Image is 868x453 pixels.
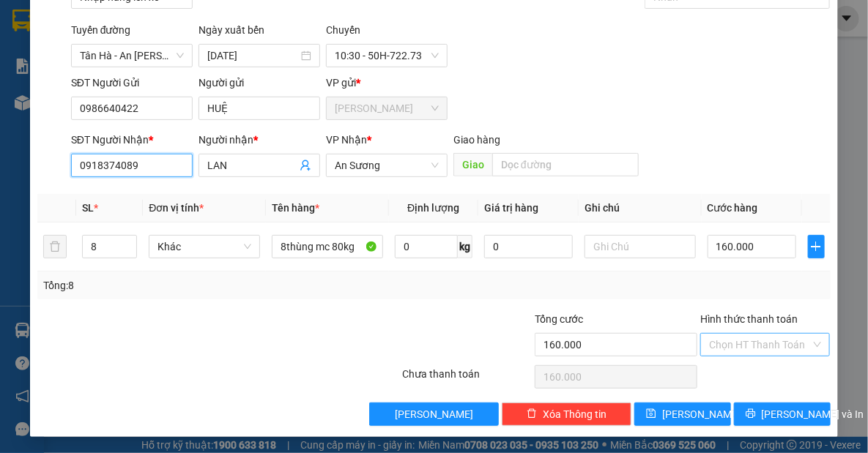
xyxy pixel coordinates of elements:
span: Xóa Thông tin [543,406,607,422]
span: SL [82,202,94,214]
span: An Sương [335,154,439,176]
span: Mỹ Hương [335,97,439,119]
button: plus [808,235,824,258]
input: 0 [484,235,573,258]
div: Tuyến đường [71,22,193,44]
th: Ghi chú [579,194,702,222]
span: Khác [157,236,251,258]
span: [PERSON_NAME] [395,406,473,422]
span: [PERSON_NAME] và In [762,406,864,422]
span: Nhận: [140,14,175,29]
span: [PERSON_NAME] [662,406,741,422]
span: Định lượng [407,202,459,214]
button: deleteXóa Thông tin [502,403,631,426]
input: VD: Bàn, Ghế [272,235,383,258]
div: thuỵ [12,45,130,63]
span: Đơn vị tính [149,202,204,214]
span: Gửi: [12,12,35,28]
span: user-add [300,160,311,171]
button: delete [43,235,67,258]
div: 0355161284 [12,63,130,83]
div: SĐT Người Gửi [71,75,193,91]
div: Người gửi [199,75,320,91]
button: printer[PERSON_NAME] và In [734,403,831,426]
span: Giá trị hàng [484,202,538,214]
span: Cước hàng [708,202,758,214]
span: delete [527,408,537,420]
div: VP gửi [326,75,448,91]
span: plus [809,241,823,252]
span: CR : [11,96,34,111]
span: 10:30 - 50H-722.73 [335,45,439,67]
input: 12/10/2025 [207,48,298,64]
div: trang [140,48,258,65]
div: Người nhận [199,132,320,148]
span: VP Nhận [326,134,367,146]
span: kg [458,235,472,258]
span: printer [746,408,756,420]
div: Tổng: 8 [43,277,336,293]
div: Chưa thanh toán [401,366,533,392]
div: Lý Thường Kiệt [140,12,258,48]
button: [PERSON_NAME] [369,403,499,426]
div: SĐT Người Nhận [71,132,193,148]
span: Tên hàng [272,202,319,214]
span: Giao [453,153,492,176]
div: Ngày xuất bến [199,22,320,44]
span: Tân Hà - An Sương [80,45,184,67]
span: Tổng cước [535,313,583,325]
button: save[PERSON_NAME] [634,403,731,426]
span: save [646,408,656,420]
input: Dọc đường [492,153,639,176]
span: Giao hàng [453,134,500,146]
div: 0987436755 [140,65,258,86]
input: Ghi Chú [585,235,696,258]
div: Chuyến [326,22,448,44]
div: [PERSON_NAME] [12,12,130,45]
div: 30.000 [11,94,132,112]
label: Hình thức thanh toán [700,313,798,325]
